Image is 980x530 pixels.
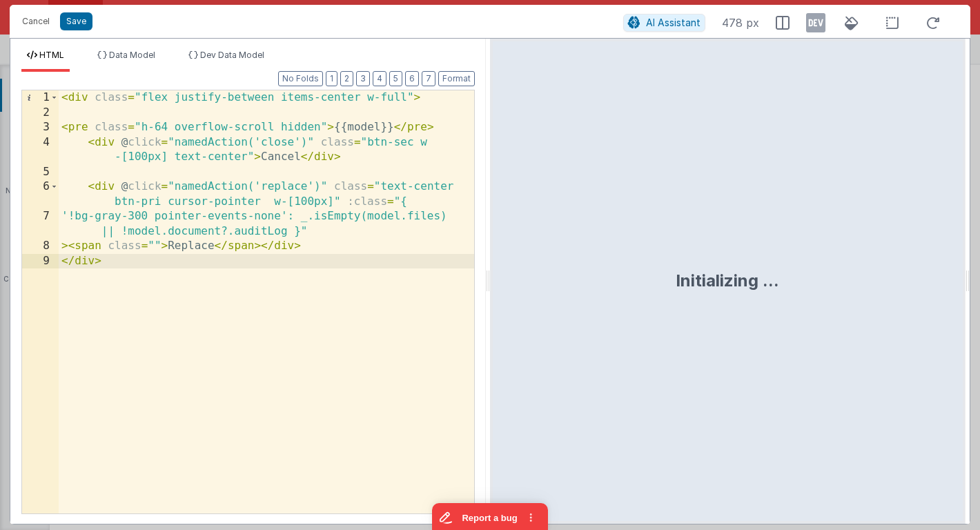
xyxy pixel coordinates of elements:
div: 7 [22,209,59,239]
div: 8 [22,239,59,254]
div: 4 [22,135,59,165]
button: Format [438,71,475,86]
span: Data Model [109,50,155,60]
span: AI Assistant [646,17,700,28]
div: 1 [22,90,59,106]
button: 4 [373,71,386,86]
button: No Folds [278,71,323,86]
div: 3 [22,120,59,135]
button: 2 [340,71,353,86]
span: Dev Data Model [200,50,264,60]
button: 1 [326,71,337,86]
button: AI Assistant [623,14,705,32]
button: 7 [422,71,435,86]
div: Initializing ... [676,270,779,292]
div: 2 [22,106,59,121]
button: 5 [389,71,402,86]
span: 478 px [722,14,759,31]
div: 5 [22,165,59,180]
button: 3 [356,71,370,86]
button: Save [60,12,92,30]
div: 6 [22,179,59,209]
button: 6 [405,71,419,86]
div: 9 [22,254,59,269]
button: Cancel [15,12,57,31]
span: HTML [39,50,64,60]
